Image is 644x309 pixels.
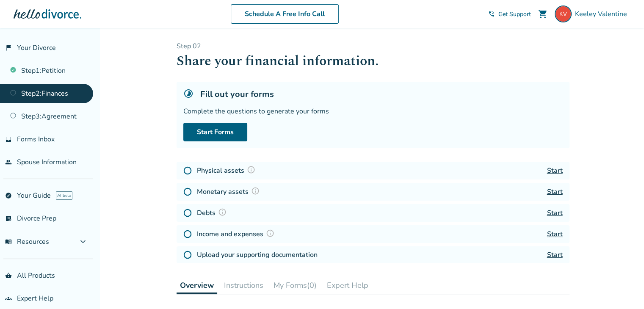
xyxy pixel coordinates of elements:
[197,250,318,260] h4: Upload your supporting documentation
[231,4,339,24] a: Schedule A Free Info Call
[555,6,572,22] img: Keeley Valentine
[200,88,274,100] h5: Fill out your forms
[17,135,55,144] span: Forms Inbox
[602,268,644,309] iframe: Chat Widget
[266,229,274,237] img: Question Mark
[177,51,569,72] h1: Share your financial information.
[488,10,531,18] a: phone_in_talkGet Support
[197,207,229,218] h4: Debts
[177,277,217,294] button: Overview
[5,136,12,143] span: inbox
[5,238,12,245] span: menu_book
[78,237,88,247] span: expand_more
[177,41,569,51] p: Step 0 2
[538,9,548,19] span: shopping_cart
[498,10,531,18] span: Get Support
[218,208,227,216] img: Question Mark
[488,11,495,17] span: phone_in_talk
[5,295,12,302] span: groups
[575,9,630,19] span: Keeley Valentine
[251,187,260,195] img: Question Mark
[56,191,72,200] span: AI beta
[183,107,563,116] div: Complete the questions to generate your forms
[547,250,563,259] a: Start
[5,272,12,279] span: shopping_basket
[547,187,563,196] a: Start
[5,215,12,222] span: list_alt_check
[547,229,563,239] a: Start
[183,123,247,141] a: Start Forms
[5,159,12,166] span: people
[197,186,262,197] h4: Monetary assets
[197,229,277,240] h4: Income and expenses
[547,208,563,218] a: Start
[183,209,192,217] img: Not Started
[547,166,563,175] a: Start
[183,251,192,259] img: Not Started
[183,188,192,196] img: Not Started
[221,277,267,294] button: Instructions
[5,44,12,51] span: flag_2
[323,277,372,294] button: Expert Help
[247,166,255,174] img: Question Mark
[5,192,12,199] span: explore
[183,166,192,175] img: Not Started
[270,277,320,294] button: My Forms(0)
[183,230,192,238] img: Not Started
[5,237,49,246] span: Resources
[197,165,258,176] h4: Physical assets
